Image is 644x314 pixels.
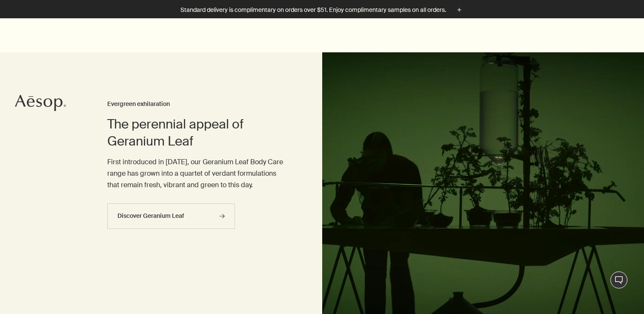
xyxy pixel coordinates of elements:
p: Standard delivery is complimentary on orders over $51. Enjoy complimentary samples on all orders. [180,6,446,14]
a: Discover Geranium Leaf [107,203,235,229]
button: Standard delivery is complimentary on orders over $51. Enjoy complimentary samples on all orders. [180,5,464,15]
p: First introduced in [DATE], our Geranium Leaf Body Care range has grown into a quartet of verdant... [107,156,288,191]
button: Live Assistance [610,271,627,288]
a: Aesop [15,94,66,114]
h3: Evergreen exhilaration [107,99,288,109]
svg: Aesop [15,94,66,111]
h2: The perennial appeal of Geranium Leaf [107,116,288,150]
